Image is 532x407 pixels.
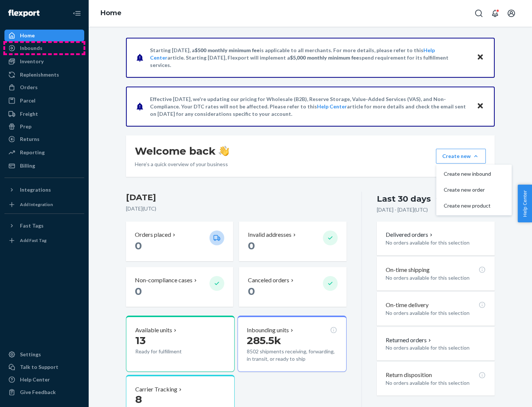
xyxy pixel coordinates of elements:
[20,44,42,52] div: Inbounds
[444,171,491,176] span: Create new inbound
[20,186,51,194] div: Integrations
[219,146,229,156] img: hand-wave emoji
[135,285,142,297] span: 0
[135,393,142,406] span: 8
[518,185,532,222] button: Help Center
[386,301,429,309] p: On-time delivery
[135,239,142,252] span: 0
[386,371,432,379] p: Return disposition
[20,71,59,78] div: Replenishments
[20,388,56,396] div: Give Feedback
[135,326,172,334] p: Available units
[4,30,84,41] a: Home
[20,58,44,65] div: Inventory
[239,267,346,307] button: Canceled orders 0
[290,54,359,61] span: $5,000 monthly minimum fee
[436,149,486,164] button: Create newCreate new inboundCreate new orderCreate new product
[438,198,510,214] button: Create new product
[20,149,45,156] div: Reporting
[377,193,431,205] div: Last 30 days
[386,336,433,344] button: Returned orders
[4,133,84,145] a: Returns
[386,239,486,246] p: No orders available for this selection
[4,55,84,67] a: Inventory
[4,361,84,373] a: Talk to Support
[135,348,204,355] p: Ready for fulfillment
[247,348,337,363] p: 8502 shipments receiving, forwarding, in transit, or ready to ship
[438,166,510,182] button: Create new inbound
[20,110,38,118] div: Freight
[4,160,84,172] a: Billing
[248,231,291,239] p: Invalid addresses
[386,274,486,282] p: No orders available for this selection
[4,199,84,211] a: Add Integration
[100,9,122,17] a: Home
[4,235,84,246] a: Add Fast Tag
[135,334,146,347] span: 13
[135,385,177,394] p: Carrier Tracking
[248,276,289,285] p: Canceled orders
[126,222,233,261] button: Orders placed 0
[69,6,84,21] button: Close Navigation
[488,6,502,21] button: Open notifications
[239,222,346,261] button: Invalid addresses 0
[4,81,84,93] a: Orders
[126,205,347,212] p: [DATE] ( UTC )
[135,231,171,239] p: Orders placed
[20,84,38,91] div: Orders
[4,386,84,398] button: Give Feedback
[4,220,84,232] button: Fast Tags
[438,182,510,198] button: Create new order
[150,95,470,118] p: Effective [DATE], we're updating our pricing for Wholesale (B2B), Reserve Storage, Value-Added Se...
[20,376,50,383] div: Help Center
[4,184,84,196] button: Integrations
[386,379,486,387] p: No orders available for this selection
[386,231,434,239] button: Delivered orders
[195,47,260,53] span: $500 monthly minimum fee
[20,363,58,371] div: Talk to Support
[238,316,346,372] button: Inbounding units285.5k8502 shipments receiving, forwarding, in transit, or ready to ship
[386,266,430,274] p: On-time shipping
[135,161,229,168] p: Here’s a quick overview of your business
[20,201,53,208] div: Add Integration
[247,326,289,334] p: Inbounding units
[135,276,192,285] p: Non-compliance cases
[475,101,485,112] button: Close
[20,135,40,143] div: Returns
[126,267,233,307] button: Non-compliance cases 0
[386,309,486,317] p: No orders available for this selection
[4,69,84,81] a: Replenishments
[444,203,491,208] span: Create new product
[4,374,84,386] a: Help Center
[20,237,47,243] div: Add Fast Tag
[126,192,347,203] h3: [DATE]
[444,187,491,192] span: Create new order
[20,97,35,104] div: Parcel
[386,344,486,351] p: No orders available for this selection
[4,42,84,54] a: Inbounds
[504,6,519,21] button: Open account menu
[4,147,84,158] a: Reporting
[20,351,41,358] div: Settings
[317,103,347,110] a: Help Center
[150,47,470,69] p: Starting [DATE], a is applicable to all merchants. For more details, please refer to this article...
[247,334,281,347] span: 285.5k
[248,285,255,297] span: 0
[20,222,44,229] div: Fast Tags
[135,144,229,158] h1: Welcome back
[471,6,486,21] button: Open Search Box
[20,162,35,169] div: Billing
[4,121,84,132] a: Prep
[20,123,31,130] div: Prep
[20,32,35,39] div: Home
[4,349,84,360] a: Settings
[95,3,127,24] ol: breadcrumbs
[4,95,84,107] a: Parcel
[126,316,235,372] button: Available units13Ready for fulfillment
[4,108,84,120] a: Freight
[475,52,485,63] button: Close
[8,10,40,17] img: Flexport logo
